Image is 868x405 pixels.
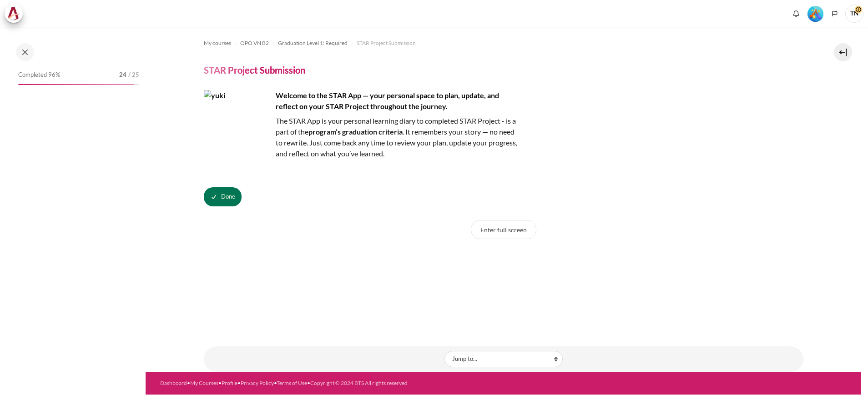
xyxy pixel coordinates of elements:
[160,380,187,386] a: Dashboard
[357,38,416,49] a: STAR Project Submission
[204,90,522,112] h4: Welcome to the STAR App — your personal space to plan, update, and reflect on your STAR Project t...
[18,70,60,80] span: Completed 96%
[277,380,307,386] a: Terms of Use
[471,220,536,239] button: Enter full screen
[221,192,235,201] span: Done
[222,380,237,386] a: Profile
[204,187,242,206] button: STAR Project Submission is marked by api seac as done. Press to undo.
[204,36,803,50] nav: Navigation bar
[190,380,218,386] a: My Courses
[204,39,231,47] span: My courses
[204,64,305,76] h4: STAR Project Submission
[828,7,842,20] button: Languages
[435,248,572,316] iframe: STAR Project Submission
[204,38,231,49] a: My courses
[804,5,827,22] a: Level #5
[240,38,269,49] a: OPO VN B2
[789,7,803,20] div: Show notification window with no new notifications
[240,39,269,47] span: OPO VN B2
[204,90,272,158] img: yuki
[241,380,274,386] a: Privacy Policy
[160,379,542,387] div: • • • • •
[845,5,863,23] span: TN
[146,27,861,372] section: Content
[7,7,20,20] img: Architeck
[128,70,139,80] span: / 25
[278,38,348,49] a: Graduation Level 1: Required
[807,6,823,22] img: Level #5
[119,70,126,80] span: 24
[807,5,823,22] div: Level #5
[845,5,863,23] a: User menu
[308,127,403,136] strong: program’s graduation criteria
[357,39,416,47] span: STAR Project Submission
[204,115,522,159] p: The STAR App is your personal learning diary to completed STAR Project - is a part of the . It re...
[5,5,27,23] a: Architeck Architeck
[310,380,408,386] a: Copyright © 2024 BTS All rights reserved
[278,39,348,47] span: Graduation Level 1: Required
[18,84,134,85] div: 96%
